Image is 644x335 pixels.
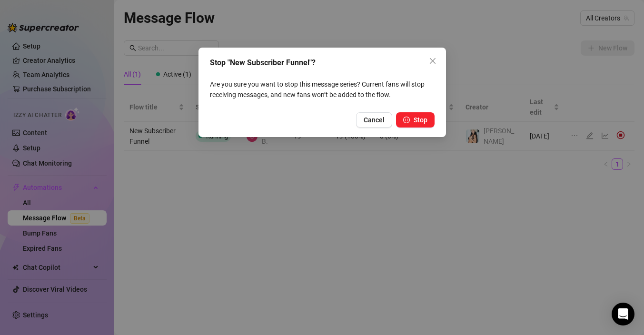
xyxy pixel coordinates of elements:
p: Are you sure you want to stop this message series? Current fans will stop receiving messages, and... [210,79,435,100]
span: Cancel [364,116,385,124]
span: Close [425,57,440,65]
button: Stop [396,112,435,128]
span: close [429,57,436,65]
span: Stop [414,116,427,124]
div: Open Intercom Messenger [612,303,634,325]
div: Stop "New Subscriber Funnel"? [210,57,435,69]
button: Cancel [356,112,392,128]
button: Close [425,53,440,69]
span: pause-circle [403,117,410,123]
